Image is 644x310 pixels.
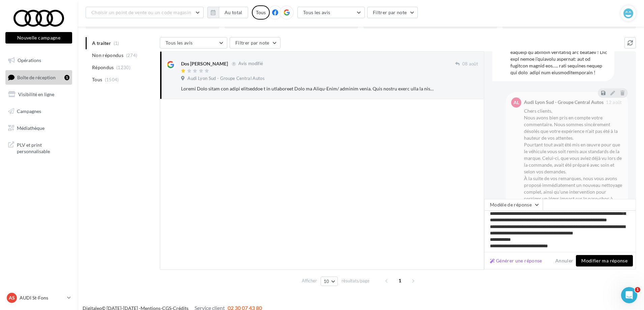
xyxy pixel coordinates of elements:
[4,104,74,118] a: Campagnes
[462,61,478,67] span: 08 août
[635,287,640,292] span: 1
[64,75,69,80] div: 1
[187,76,265,82] span: Audi Lyon Sud - Groupe Central Autos
[166,40,193,46] span: Tous les avis
[367,7,418,18] button: Filtrer par note
[484,199,543,210] button: Modèle de réponse
[18,91,54,97] span: Visibilité en ligne
[297,7,365,18] button: Tous les avis
[342,278,370,284] span: résultats/page
[160,37,227,49] button: Tous les avis
[303,9,330,15] span: Tous les avis
[92,52,123,59] span: Non répondus
[606,100,622,105] span: 12 août
[219,7,248,18] button: Au total
[17,125,45,131] span: Médiathèque
[553,257,576,265] button: Annuler
[207,7,248,18] button: Au total
[394,275,405,286] span: 1
[18,57,41,63] span: Opérations
[487,257,545,265] button: Générer une réponse
[92,64,114,71] span: Répondus
[4,87,74,102] a: Visibilité en ligne
[92,76,102,83] span: Tous
[230,37,281,49] button: Filtrer par note
[17,74,56,80] span: Boîte de réception
[20,294,64,301] p: AUDI St-Fons
[86,7,204,18] button: Choisir un point de vente ou un code magasin
[321,277,338,286] button: 10
[91,9,191,15] span: Choisir un point de vente ou un code magasin
[17,140,69,155] span: PLV et print personnalisable
[17,108,41,114] span: Campagnes
[524,100,604,105] div: Audi Lyon Sud - Groupe Central Autos
[105,77,119,82] span: (1504)
[5,32,72,44] button: Nouvelle campagne
[4,138,74,158] a: PLV et print personnalisable
[126,53,138,58] span: (274)
[514,99,519,106] span: AL
[181,85,434,92] div: Loremi Dolo sitam con adipi elitseddoe t in utlaboreet Dolo ma Aliqu-Enim/ adminim venia. Quis no...
[576,255,633,266] button: Modifier ma réponse
[181,60,228,67] div: Dos [PERSON_NAME]
[238,61,263,66] span: Avis modifié
[524,108,622,256] div: Chers clients, Nous avons bien pris en compte votre commentaire. Nous sommes sincèrement désolés ...
[621,287,637,303] iframe: Intercom live chat
[4,53,74,67] a: Opérations
[252,5,270,20] div: Tous
[116,65,130,70] span: (1230)
[4,121,74,135] a: Médiathèque
[302,278,317,284] span: Afficher
[324,279,329,284] span: 10
[5,291,72,304] a: AS AUDI St-Fons
[4,70,74,85] a: Boîte de réception1
[9,294,15,301] span: AS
